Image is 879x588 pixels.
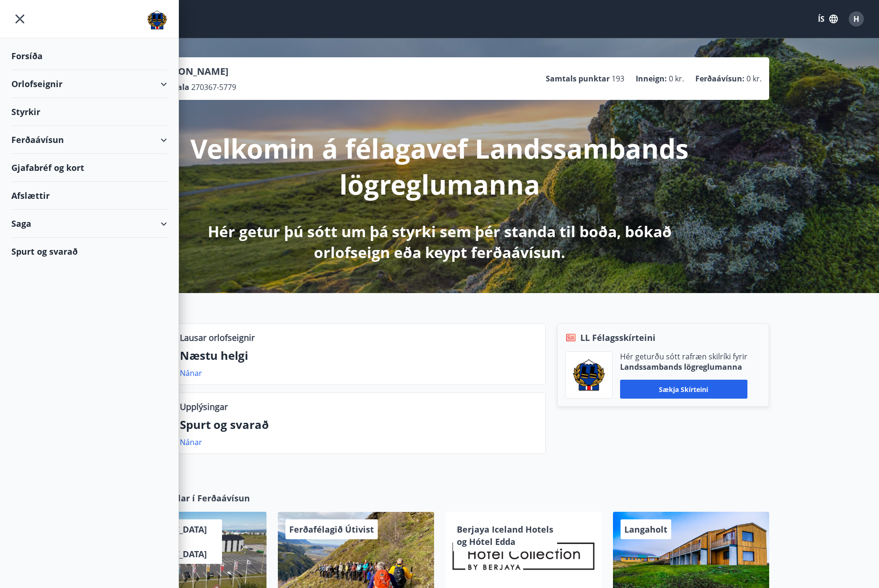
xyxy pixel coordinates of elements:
[11,98,167,126] div: Styrkir
[620,362,747,372] p: Landssambands lögreglumanna
[11,154,167,182] div: Gjafabréf og kort
[180,401,228,413] p: Upplýsingar
[746,73,762,84] span: 0 kr.
[180,331,255,344] p: Lausar orlofseignir
[573,359,605,391] img: 1cqKbADZNYZ4wXUG0EC2JmCwhQh0Y6EN22Kw4FTY.png
[122,492,250,504] span: Samstarfsaðilar í Ferðaávísun
[190,130,690,202] p: Velkomin á félagavef Landssambands lögreglumanna
[620,351,747,362] p: Hér geturðu sótt rafræn skilríki fyrir
[853,14,859,24] span: H
[180,347,538,364] p: Næstu helgi
[813,10,843,27] button: ÍS
[180,368,202,378] a: Nánar
[191,82,236,92] span: 270367-5779
[11,70,167,98] div: Orlofseignir
[624,524,667,535] span: Langaholt
[11,10,28,27] button: menu
[580,331,656,344] span: LL Félagsskírteini
[289,524,374,535] span: Ferðafélagið Útivist
[152,65,236,78] p: [PERSON_NAME]
[612,73,624,84] span: 193
[147,10,167,29] img: union_logo
[11,42,167,70] div: Forsíða
[180,437,202,447] a: Nánar
[180,417,538,433] p: Spurt og svarað
[11,238,167,265] div: Spurt og svarað
[636,73,667,84] p: Inneign :
[190,221,690,263] p: Hér getur þú sótt um þá styrki sem þér standa til boða, bókað orlofseign eða keypt ferðaávísun.
[11,126,167,154] div: Ferðaávísun
[845,8,868,30] button: H
[669,73,684,84] span: 0 kr.
[620,380,747,399] button: Sækja skírteini
[695,73,745,84] p: Ferðaávísun :
[11,182,167,210] div: Afslættir
[546,73,610,84] p: Samtals punktar
[457,524,553,547] span: Berjaya Iceland Hotels og Hótel Edda
[11,210,167,238] div: Saga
